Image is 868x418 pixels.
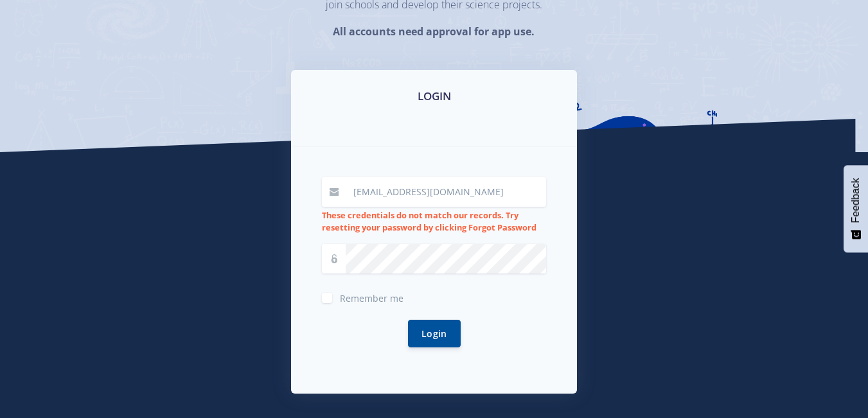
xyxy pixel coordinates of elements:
[333,24,535,39] strong: All accounts need approval for app use.
[340,292,403,304] span: Remember me
[322,209,536,233] strong: These credentials do not match our records. Try resetting your password by clicking Forgot Password
[408,320,461,347] button: Login
[844,165,868,252] button: Feedback - Show survey
[346,177,546,207] input: Email / User ID
[850,178,862,223] span: Feedback
[306,88,562,105] h3: LOGIN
